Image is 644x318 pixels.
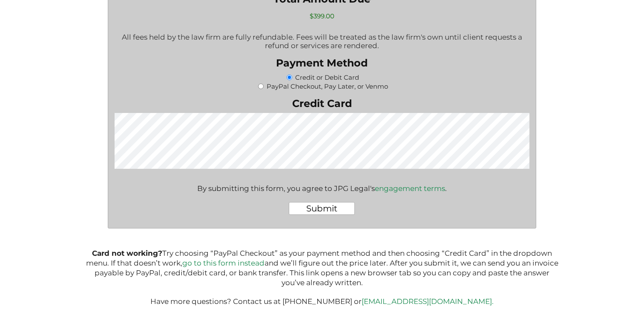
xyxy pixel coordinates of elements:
input: Submit [289,202,355,215]
a: go to this form instead [182,259,264,267]
p: Have more questions? Contact us at [PHONE_NUMBER] or [84,298,561,305]
label: Credit or Debit Card [295,73,359,81]
label: PayPal Checkout, Pay Later, or Venmo [267,82,388,90]
a: [EMAIL_ADDRESS][DOMAIN_NAME]. [362,297,494,306]
legend: Payment Method [276,57,368,69]
div: All fees held by the law firm are fully refundable. Fees will be treated as the law firm's own un... [115,27,530,50]
p: Try choosing “PayPal Checkout” as your payment method and then choosing “Credit Card” in the drop... [84,249,561,288]
b: Card not working? [92,249,162,257]
div: By submitting this form, you agree to JPG Legal's . [197,176,447,193]
label: Credit Card [115,97,530,110]
a: engagement terms [375,184,445,193]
